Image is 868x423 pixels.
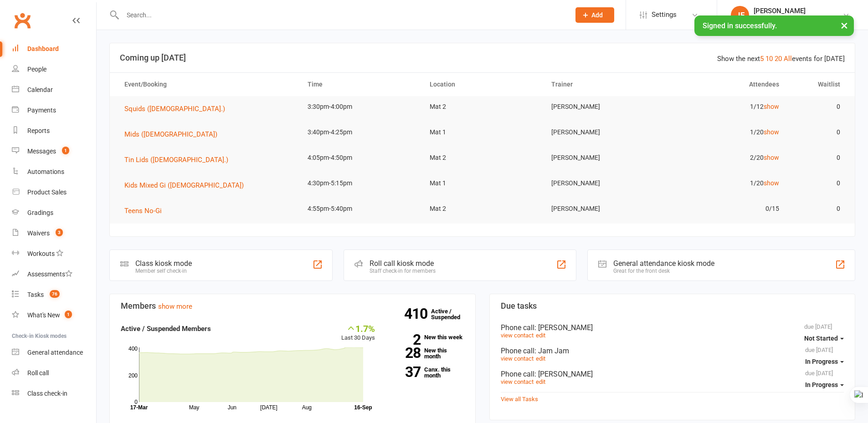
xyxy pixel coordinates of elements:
[124,181,244,189] span: Kids Mixed Gi ([DEMOGRAPHIC_DATA])
[12,182,96,203] a: Product Sales
[665,122,787,143] td: 1/20
[501,347,844,355] div: Phone call
[613,259,714,268] div: General attendance kiosk mode
[501,301,844,311] h3: Due tasks
[27,349,83,356] div: General attendance
[536,355,545,362] a: edit
[421,122,544,143] td: Mat 1
[536,332,545,339] a: edit
[431,301,471,327] a: 410Active / Suspended
[543,122,665,143] td: [PERSON_NAME]
[787,147,848,168] td: 0
[787,198,848,219] td: 0
[27,189,67,196] div: Product Sales
[404,307,431,321] strong: 410
[543,173,665,194] td: [PERSON_NAME]
[501,378,534,385] a: view contact
[665,73,787,96] th: Attendees
[534,323,593,332] span: : [PERSON_NAME]
[754,7,842,15] div: [PERSON_NAME]
[421,73,544,96] th: Location
[501,323,844,332] div: Phone call
[389,367,464,378] a: 37Canx. this month
[299,198,421,219] td: 4:55pm-5:40pm
[27,209,53,216] div: Gradings
[370,268,436,274] div: Staff check-in for members
[124,129,224,140] button: Mids ([DEMOGRAPHIC_DATA])
[27,45,59,52] div: Dashboard
[764,128,779,136] a: show
[536,378,545,385] a: edit
[121,325,211,333] strong: Active / Suspended Members
[501,332,534,339] a: view contact
[50,290,60,298] span: 76
[543,73,665,96] th: Trainer
[12,80,96,100] a: Calendar
[116,73,299,96] th: Event/Booking
[421,147,544,168] td: Mat 2
[124,205,168,216] button: Teens No-Gi
[804,335,838,342] span: Not Started
[731,6,749,24] div: JF
[652,5,677,25] span: Settings
[665,173,787,194] td: 1/20
[27,250,55,257] div: Workouts
[787,96,848,117] td: 0
[27,369,49,377] div: Roll call
[665,147,787,168] td: 2/20
[12,162,96,182] a: Automations
[12,285,96,305] a: Tasks 76
[124,105,225,113] span: Squids ([DEMOGRAPHIC_DATA].)
[421,173,544,194] td: Mat 1
[501,396,538,403] a: View all Tasks
[12,244,96,264] a: Workouts
[805,358,838,365] span: In Progress
[805,381,838,388] span: In Progress
[27,229,50,237] div: Waivers
[804,330,844,347] button: Not Started
[65,311,72,318] span: 1
[27,168,64,175] div: Automations
[787,73,848,96] th: Waitlist
[764,103,779,110] a: show
[124,180,250,191] button: Kids Mixed Gi ([DEMOGRAPHIC_DATA])
[389,333,421,347] strong: 2
[12,383,96,404] a: Class kiosk mode
[27,390,67,397] div: Class check-in
[787,122,848,143] td: 0
[124,207,162,215] span: Teens No-Gi
[341,323,375,343] div: Last 30 Days
[12,121,96,141] a: Reports
[27,291,44,298] div: Tasks
[665,96,787,117] td: 1/12
[764,179,779,187] a: show
[12,342,96,363] a: General attendance kiosk mode
[124,130,217,138] span: Mids ([DEMOGRAPHIC_DATA])
[12,363,96,383] a: Roll call
[158,302,192,311] a: show more
[754,15,842,23] div: LOCALS JIU JITSU MAROUBRA
[12,141,96,162] a: Messages 1
[389,334,464,340] a: 2New this week
[299,122,421,143] td: 3:40pm-4:25pm
[389,347,464,359] a: 28New this month
[717,53,845,64] div: Show the next events for [DATE]
[299,73,421,96] th: Time
[27,127,50,134] div: Reports
[135,259,192,268] div: Class kiosk mode
[124,103,231,114] button: Squids ([DEMOGRAPHIC_DATA].)
[12,223,96,244] a: Waivers 3
[12,39,96,59] a: Dashboard
[501,370,844,378] div: Phone call
[765,55,773,63] a: 10
[543,96,665,117] td: [PERSON_NAME]
[543,147,665,168] td: [PERSON_NAME]
[389,346,421,360] strong: 28
[805,377,844,393] button: In Progress
[534,370,593,378] span: : [PERSON_NAME]
[299,147,421,168] td: 4:05pm-4:50pm
[27,311,60,319] div: What's New
[27,86,53,93] div: Calendar
[120,9,564,21] input: Search...
[543,198,665,219] td: [PERSON_NAME]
